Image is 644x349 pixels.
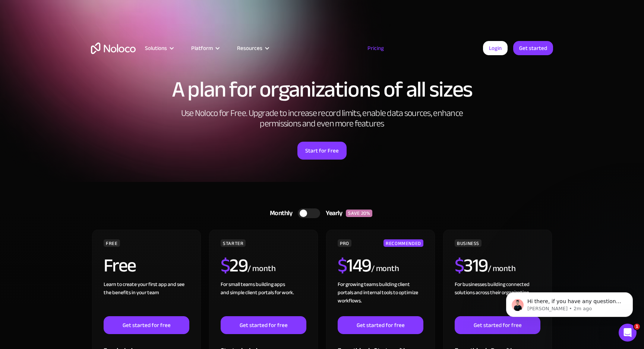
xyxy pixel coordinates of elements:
a: Get started [513,41,553,55]
span: 1 [634,324,640,330]
div: Solutions [145,43,167,53]
div: For growing teams building client portals and internal tools to optimize workflows. [338,280,423,316]
h1: A plan for organizations of all sizes [91,78,553,101]
div: FREE [104,239,120,247]
div: Resources [228,43,277,53]
a: home [91,43,136,54]
a: Start for Free [297,142,347,160]
iframe: Intercom live chat [619,324,637,342]
div: Platform [191,43,213,53]
div: Learn to create your first app and see the benefits in your team ‍ [104,280,189,316]
a: Get started for free [455,316,540,334]
span: $ [221,248,230,283]
h2: 319 [455,256,488,275]
div: Monthly [261,208,298,219]
div: For small teams building apps and simple client portals for work. ‍ [221,280,306,316]
div: / month [247,263,275,275]
span: $ [455,248,464,283]
div: Solutions [136,43,182,53]
div: For businesses building connected solutions across their organization. ‍ [455,280,540,316]
h2: Free [104,256,136,275]
div: Platform [182,43,228,53]
div: / month [488,263,516,275]
h2: 149 [338,256,371,275]
div: PRO [338,239,351,247]
a: Get started for free [104,316,189,334]
a: Login [483,41,508,55]
h2: 29 [221,256,248,275]
iframe: Intercom notifications message [495,277,644,329]
a: Get started for free [221,316,306,334]
h2: Use Noloco for Free. Upgrade to increase record limits, enable data sources, enhance permissions ... [173,108,471,129]
span: $ [338,248,347,283]
div: BUSINESS [455,239,482,247]
div: Resources [237,43,262,53]
a: Get started for free [338,316,423,334]
div: STARTER [221,239,246,247]
div: SAVE 20% [346,210,372,217]
a: Pricing [358,43,393,53]
div: Yearly [320,208,346,219]
div: / month [371,263,399,275]
div: RECOMMENDED [383,239,423,247]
